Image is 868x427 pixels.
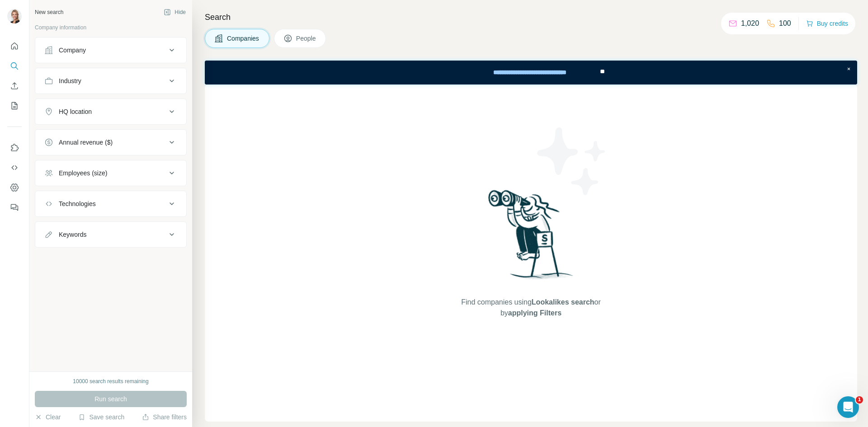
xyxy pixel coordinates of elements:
[856,396,863,404] span: 1
[59,76,81,85] div: Industry
[59,46,86,55] div: Company
[142,413,187,422] button: Share filters
[806,17,848,30] button: Buy credits
[7,58,22,74] button: Search
[7,78,22,94] button: Enrich CSV
[7,140,22,156] button: Use Surfe on LinkedIn
[78,413,124,422] button: Save search
[837,396,859,418] iframe: Intercom live chat
[205,11,857,23] h4: Search
[35,8,63,16] div: New search
[532,298,594,306] span: Lookalikes search
[531,121,613,202] img: Surfe Illustration - Stars
[7,38,22,54] button: Quick start
[35,101,186,122] button: HQ location
[227,34,260,43] span: Companies
[35,224,186,245] button: Keywords
[35,23,187,32] p: Company information
[59,230,86,239] div: Keywords
[59,138,113,147] div: Annual revenue ($)
[35,39,186,61] button: Company
[296,34,317,43] span: People
[59,169,107,178] div: Employees (size)
[59,107,92,116] div: HQ location
[35,162,186,184] button: Employees (size)
[35,193,186,215] button: Technologies
[7,179,22,196] button: Dashboard
[35,70,186,92] button: Industry
[484,188,578,288] img: Surfe Illustration - Woman searching with binoculars
[779,18,791,29] p: 100
[7,160,22,176] button: Use Surfe API
[35,131,186,153] button: Annual revenue ($)
[7,9,22,23] img: Avatar
[59,199,96,208] div: Technologies
[35,413,61,422] button: Clear
[741,18,759,29] p: 1,020
[508,309,561,317] span: applying Filters
[205,61,857,84] iframe: Banner
[7,98,22,114] button: My lists
[7,199,22,216] button: Feedback
[458,297,603,319] span: Find companies using or by
[157,5,192,19] button: Hide
[73,377,148,385] div: 10000 search results remaining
